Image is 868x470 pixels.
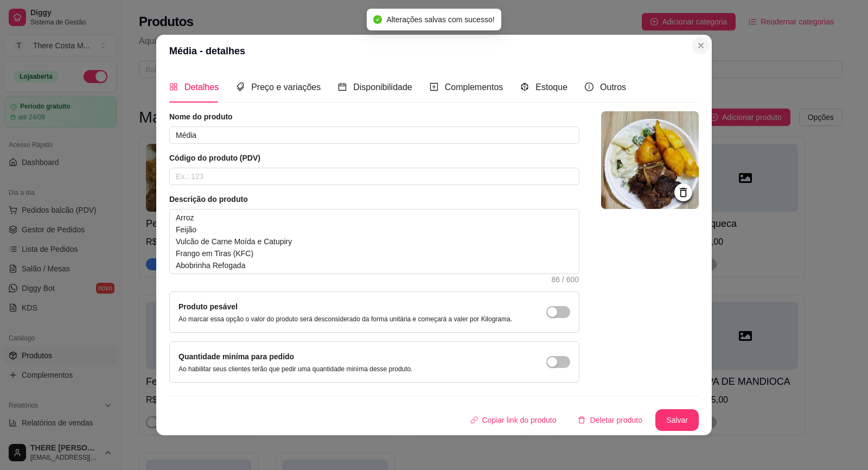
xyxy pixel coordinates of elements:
span: delete [578,416,585,424]
span: Detalhes [184,82,219,92]
button: Copiar link do produto [462,409,565,431]
span: plus-square [430,82,438,91]
label: Produto pesável [178,302,238,311]
span: Outros [600,82,626,92]
span: check-circle [373,15,382,24]
input: Ex.: Hamburguer de costela [169,126,579,144]
span: info-circle [585,82,593,91]
article: Código do produto (PDV) [169,153,579,163]
span: Preço e variações [251,82,321,92]
span: code-sandbox [520,82,529,91]
article: Descrição do produto [169,194,579,205]
p: Ao marcar essa opção o valor do produto será desconsiderado da forma unitária e começará a valer ... [178,315,512,323]
span: Alterações salvas com sucesso! [386,15,494,24]
textarea: Arroz Feijão Vulcão de Carne Moída e Catupiry Frango em Tiras (KFC) Abobrinha Refogada [170,209,579,274]
span: tags [236,82,245,91]
span: calendar [338,82,347,91]
header: Média - detalhes [156,35,712,67]
button: Salvar [655,409,699,431]
span: Disponibilidade [353,82,412,92]
button: deleteDeletar produto [569,409,651,431]
img: logo da loja [601,111,699,209]
label: Quantidade miníma para pedido [178,352,294,361]
button: Close [692,37,710,54]
article: Nome do produto [169,111,579,122]
span: Estoque [535,82,567,92]
span: appstore [169,82,178,91]
input: Ex.: 123 [169,168,579,185]
p: Ao habilitar seus clientes terão que pedir uma quantidade miníma desse produto. [178,365,413,373]
span: Complementos [445,82,503,92]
